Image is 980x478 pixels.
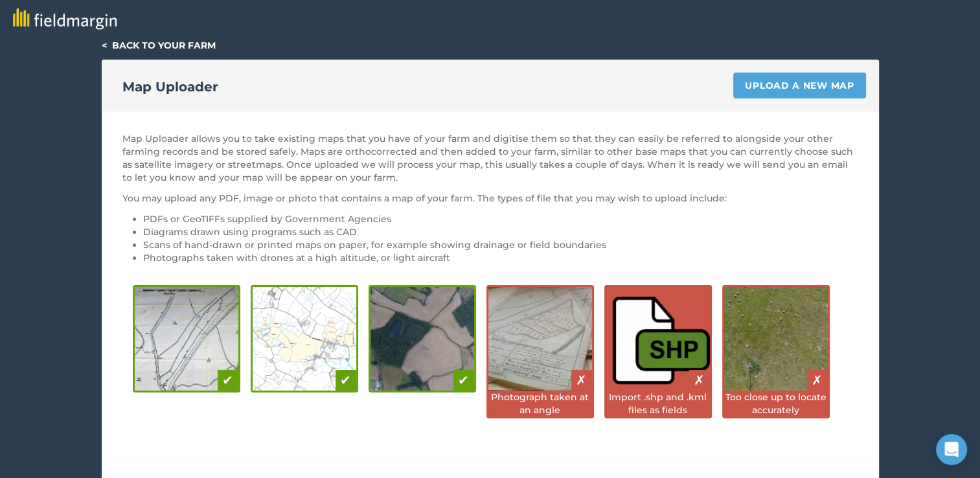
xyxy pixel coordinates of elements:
div: ✗ [571,370,592,391]
img: Close up images are bad [724,287,828,391]
div: Import .shp and .kml files as fields [606,391,710,416]
img: fieldmargin logo [13,8,117,30]
img: Shapefiles are bad [606,287,710,391]
img: Hand-drawn diagram is good [135,287,238,391]
img: Digital diagram is good [253,287,356,391]
div: ✔ [453,370,474,391]
div: ✗ [689,370,710,391]
img: Drone photography is good [370,287,474,391]
img: Photos taken at an angle are bad [488,287,592,391]
li: Diagrams drawn using programs such as CAD [143,225,858,238]
h2: Map Uploader [122,78,218,96]
div: Photograph taken at an angle [488,391,592,416]
a: Upload a new map [733,73,865,98]
li: PDFs or GeoTIFFs supplied by Government Agencies [143,212,858,225]
div: ✔ [218,370,238,391]
li: Photographs taken with drones at a high altitude, or light aircraft [143,251,858,264]
div: Open Intercom Messenger [936,434,967,465]
div: ✔ [336,370,356,391]
div: ✗ [807,370,828,391]
p: You may upload any PDF, image or photo that contains a map of your farm. The types of file that y... [122,192,858,205]
div: Too close up to locate accurately [724,391,828,416]
li: Scans of hand-drawn or printed maps on paper, for example showing drainage or field boundaries [143,238,858,251]
p: Map Uploader allows you to take existing maps that you have of your farm and digitise them so tha... [122,132,858,184]
a: < Back to your farm [102,40,216,51]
